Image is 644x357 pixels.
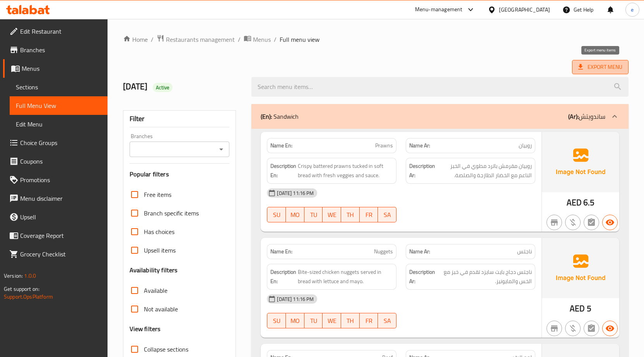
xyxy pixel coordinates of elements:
a: Choice Groups [3,133,108,152]
span: Menus [22,64,101,73]
span: AED [570,301,585,316]
button: Purchased item [565,215,581,230]
span: FR [363,315,375,326]
span: ناجتس دجاج بايت سايزد تقدم في خبز مع الخس والمايونيز. [437,267,532,286]
span: روبيان [519,142,532,150]
a: Promotions [3,171,108,189]
button: Available [602,321,618,336]
div: Active [153,83,173,92]
span: Menus [253,35,271,44]
span: TU [307,209,320,220]
button: TU [304,207,323,222]
span: 5 [587,301,591,316]
strong: Description En: [270,267,296,286]
button: FR [360,207,378,222]
span: Coupons [20,157,101,166]
a: Edit Restaurant [3,22,108,41]
span: TU [307,315,320,326]
span: FR [363,209,375,220]
a: Branches [3,41,108,59]
span: Upsell items [144,246,176,255]
button: SU [267,313,286,328]
span: Available [144,286,167,295]
span: Sections [16,82,101,92]
a: Home [123,35,148,44]
h3: Popular filters [130,170,230,179]
span: روبيان مقرمش باترد مطوي في الخبز الناعم مع الخضار الطازجة والصلصة. [437,161,532,180]
b: (En): [261,111,272,122]
a: Support.OpsPlatform [4,292,53,302]
span: Collapse sections [144,345,188,354]
button: MO [286,207,304,222]
p: ساندويتش [568,112,605,121]
span: SA [381,315,393,326]
span: [DATE] 11:16 PM [274,296,317,303]
a: Menus [244,34,271,44]
span: [DATE] 11:16 PM [274,190,317,197]
span: Bite-sized chicken nuggets served in bread with lettuce and mayo. [298,267,393,286]
span: MO [289,315,301,326]
button: SU [267,207,286,222]
span: 1.0.0 [24,271,36,281]
span: Edit Restaurant [20,27,101,36]
span: Branch specific items [144,208,199,218]
nav: breadcrumb [123,34,629,44]
h2: [DATE] [123,81,243,92]
a: Coverage Report [3,226,108,245]
strong: Name Ar: [409,142,430,150]
span: WE [326,315,338,326]
button: SA [378,313,396,328]
span: Not available [144,304,178,314]
button: Not branch specific item [547,321,562,336]
span: Coverage Report [20,231,101,240]
a: Full Menu View [10,96,108,115]
a: Upsell [3,208,108,226]
button: Open [216,144,227,155]
button: TU [304,313,323,328]
span: Choice Groups [20,138,101,147]
li: / [274,35,277,44]
span: Grocery Checklist [20,249,101,259]
strong: Name Ar: [409,248,430,256]
button: Not has choices [584,321,599,336]
span: 6.5 [583,195,594,210]
span: SU [270,315,283,326]
strong: Name En: [270,142,292,150]
span: Prawns [375,142,393,150]
a: Menus [3,59,108,78]
div: [GEOGRAPHIC_DATA] [499,5,550,14]
span: Menu disclaimer [20,194,101,203]
span: MO [289,209,301,220]
a: Restaurants management [157,34,235,44]
span: Free items [144,190,171,199]
button: Purchased item [565,321,581,336]
span: Export Menu [572,60,629,74]
strong: Description Ar: [409,267,435,286]
span: Upsell [20,212,101,222]
button: WE [323,313,341,328]
img: Ae5nvW7+0k+MAAAAAElFTkSuQmCC [542,132,619,192]
span: Full menu view [280,35,319,44]
a: Edit Menu [10,115,108,133]
button: WE [323,207,341,222]
button: MO [286,313,304,328]
span: Promotions [20,175,101,184]
span: TH [344,315,357,326]
div: (En): Sandwich(Ar):ساندويتش [251,104,629,129]
span: Version: [4,271,23,281]
span: Crispy battered prawns tucked in soft bread with fresh veggies and sauce. [298,161,393,180]
a: Grocery Checklist [3,245,108,263]
span: Edit Menu [16,120,101,129]
span: Nuggets [374,248,393,256]
button: SA [378,207,396,222]
strong: Description Ar: [409,161,435,180]
b: (Ar): [568,111,579,122]
input: search [251,77,629,97]
button: TH [341,207,360,222]
span: TH [344,209,357,220]
span: Restaurants management [166,35,235,44]
button: Not has choices [584,215,599,230]
h3: Availability filters [130,266,178,275]
h3: View filters [130,325,161,333]
strong: Name En: [270,248,292,256]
